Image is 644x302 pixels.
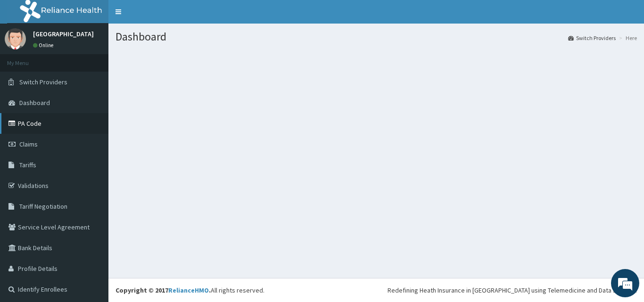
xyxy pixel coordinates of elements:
a: Online [33,42,56,49]
li: Here [617,34,637,42]
span: Switch Providers [19,78,67,86]
a: RelianceHMO [168,286,209,294]
p: [GEOGRAPHIC_DATA] [33,31,94,37]
footer: All rights reserved. [108,278,644,302]
span: We're online! [55,91,130,186]
h1: Dashboard [116,31,637,43]
div: Minimize live chat window [155,5,177,27]
a: Switch Providers [568,34,616,42]
span: Tariffs [19,161,36,169]
textarea: Type your message and hit 'Enter' [5,202,180,235]
div: Chat with us now [49,53,158,65]
div: Redefining Heath Insurance in [GEOGRAPHIC_DATA] using Telemedicine and Data Science! [388,286,637,295]
strong: Copyright © 2017 . [116,286,211,294]
img: User Image [5,28,26,49]
span: Dashboard [19,98,50,107]
span: Claims [19,140,38,148]
span: Tariff Negotiation [19,202,67,211]
img: d_794563401_company_1708531726252_794563401 [17,47,38,71]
